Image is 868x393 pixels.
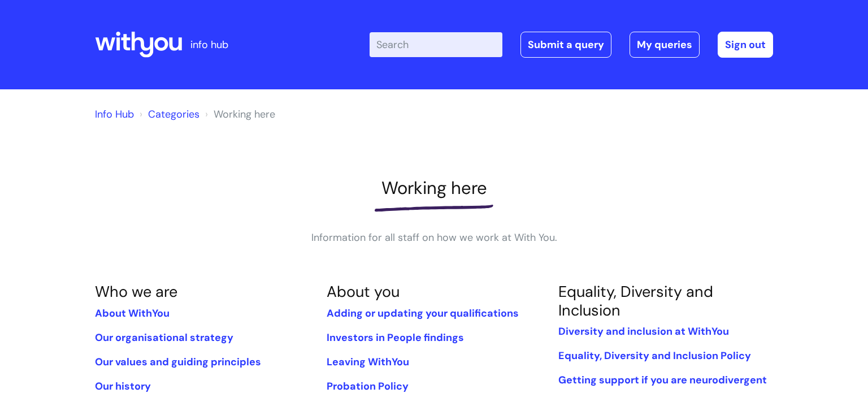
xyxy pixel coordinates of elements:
a: Adding or updating your qualifications [327,306,519,320]
a: Our history [95,379,151,393]
div: | - [370,32,773,58]
h1: Working here [95,178,773,198]
a: Probation Policy [327,379,409,393]
a: Leaving WithYou [327,355,409,369]
a: Equality, Diversity and Inclusion [558,282,713,319]
a: Getting support if you are neurodivergent [558,373,767,387]
a: Categories [148,107,199,121]
li: Solution home [137,105,199,123]
a: About you [327,282,400,301]
a: Info Hub [95,107,134,121]
a: Submit a query [520,32,611,58]
p: info hub [190,36,228,54]
a: Investors in People findings [327,331,464,344]
input: Search [370,32,502,57]
a: Equality, Diversity and Inclusion Policy [558,349,751,362]
a: Our organisational strategy [95,331,233,344]
a: Who we are [95,282,177,301]
a: My queries [630,32,700,58]
li: Working here [202,105,275,123]
a: Diversity and inclusion at WithYou [558,325,729,338]
a: Sign out [718,32,773,58]
p: Information for all staff on how we work at With You. [264,228,604,247]
a: About WithYou [95,306,170,320]
a: Our values and guiding principles [95,355,261,369]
